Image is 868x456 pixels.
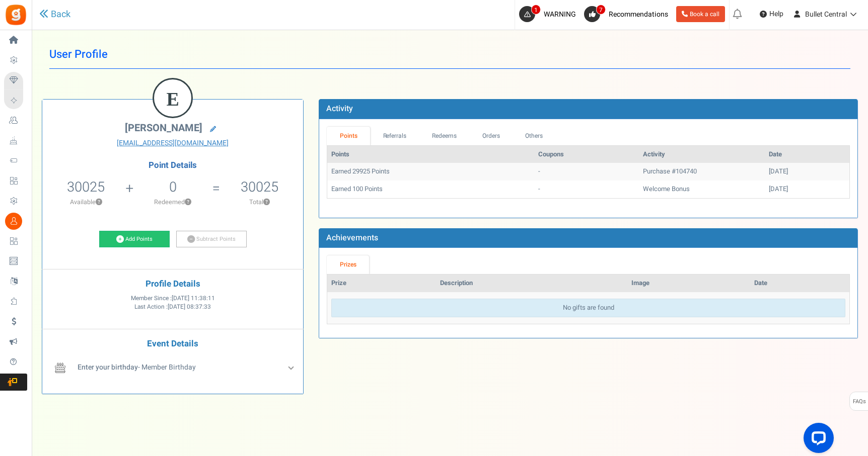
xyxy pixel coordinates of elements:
[327,127,370,145] a: Points
[639,180,765,198] td: Welcome Bonus
[327,180,534,198] td: Earned 100 Points
[584,6,672,22] a: 7 Recommendations
[131,294,215,303] span: Member Since :
[78,362,196,373] span: - Member Birthday
[185,199,191,206] button: ?
[609,9,668,20] span: Recommendations
[419,127,470,145] a: Redeems
[125,121,202,135] span: [PERSON_NAME]
[531,5,541,15] span: 1
[47,198,124,207] p: Available
[134,303,211,311] span: Last Action :
[596,5,606,15] span: 7
[172,294,215,303] span: [DATE] 11:38:11
[805,9,847,20] span: Bullet Central
[765,146,849,163] th: Date
[176,231,247,248] a: Subtract Points
[134,198,211,207] p: Redeemed
[769,167,845,176] div: [DATE]
[767,9,783,19] span: Help
[326,232,378,244] b: Achievements
[78,362,138,373] b: Enter your birthday
[50,280,296,289] h4: Profile Details
[370,127,419,145] a: Referrals
[49,40,850,69] h1: User Profile
[331,299,845,317] div: No gifts are found
[769,185,845,194] div: [DATE]
[99,231,170,248] a: Add Points
[326,103,353,115] b: Activity
[750,275,849,292] th: Date
[327,275,436,292] th: Prize
[67,177,105,197] span: 30025
[756,6,787,22] a: Help
[241,179,278,195] h5: 30025
[42,161,303,170] h4: Point Details
[327,163,534,180] td: Earned 29925 Points
[169,179,177,195] h5: 0
[154,79,191,119] figcaption: E
[263,199,270,206] button: ?
[50,138,296,148] a: [EMAIL_ADDRESS][DOMAIN_NAME]
[469,127,513,145] a: Orders
[534,180,639,198] td: -
[5,4,27,26] img: Gratisfaction
[639,146,765,163] th: Activity
[852,392,866,411] span: FAQs
[519,6,580,22] a: 1 WARNING
[327,255,369,274] a: Prizes
[639,163,765,180] td: Purchase #104740
[96,199,102,206] button: ?
[676,6,725,22] a: Book a call
[168,303,211,311] span: [DATE] 08:37:33
[627,275,750,292] th: Image
[436,275,627,292] th: Description
[50,339,296,349] h4: Event Details
[534,163,639,180] td: -
[327,146,534,163] th: Points
[513,127,556,145] a: Others
[544,9,576,20] span: WARNING
[221,198,298,207] p: Total
[534,146,639,163] th: Coupons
